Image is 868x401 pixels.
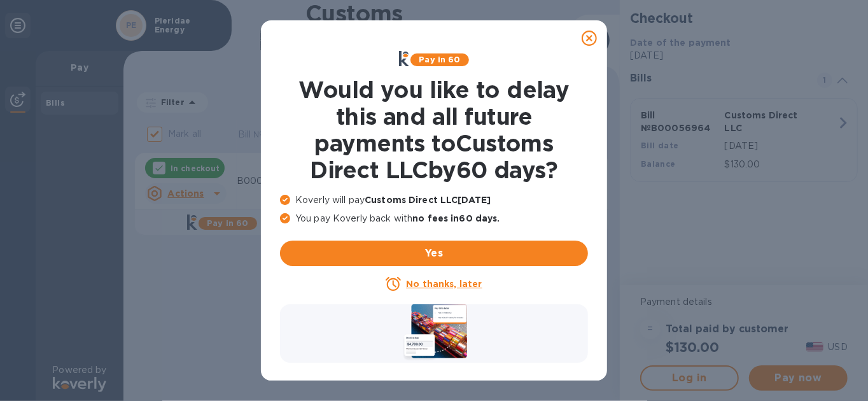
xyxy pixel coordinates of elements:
u: No thanks, later [406,279,482,289]
p: Koverly will pay [280,193,588,207]
b: Pay in 60 [419,55,460,64]
h1: Would you like to delay this and all future payments to Customs Direct LLC by 60 days ? [280,76,588,183]
span: Yes [290,246,578,261]
b: Customs Direct LLC [DATE] [365,195,491,205]
p: You pay Koverly back with [280,212,588,225]
b: no fees in 60 days . [412,213,500,223]
button: Yes [280,241,588,266]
